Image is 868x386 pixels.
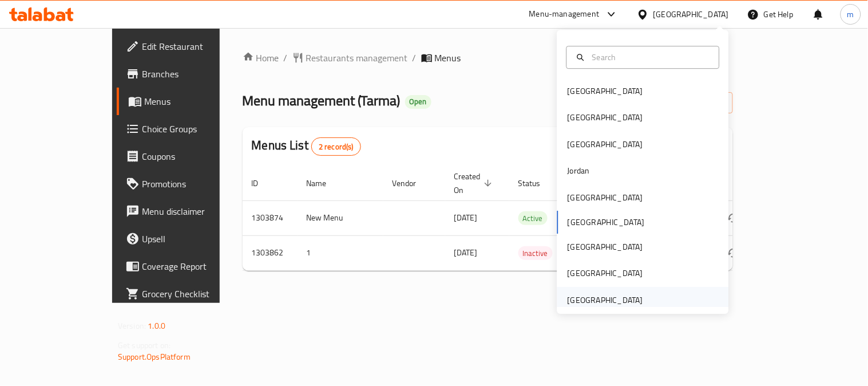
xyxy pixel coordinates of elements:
span: Inactive [518,247,553,260]
div: [GEOGRAPHIC_DATA] [568,85,643,97]
span: Open [405,97,431,107]
span: Upsell [142,232,248,246]
span: Menus [144,94,248,108]
span: Menus [435,51,461,65]
span: Vendor [393,176,431,190]
div: [GEOGRAPHIC_DATA] [568,112,643,124]
a: Coupons [117,143,257,170]
div: Menu-management [529,7,600,21]
span: Coverage Report [142,259,248,273]
div: [GEOGRAPHIC_DATA] [568,294,643,306]
a: Upsell [117,225,257,253]
div: [GEOGRAPHIC_DATA] [653,8,729,21]
span: Choice Groups [142,122,248,136]
div: [GEOGRAPHIC_DATA] [568,241,643,253]
span: Edit Restaurant [142,40,248,53]
span: Promotions [142,177,248,191]
a: Restaurants management [292,51,408,65]
a: Choice Groups [117,115,257,143]
a: Edit Restaurant [117,33,257,60]
span: Restaurants management [306,51,408,65]
span: Get support on: [118,338,171,353]
table: enhanced table [243,166,811,271]
div: [GEOGRAPHIC_DATA] [568,191,643,204]
span: Branches [142,67,248,81]
a: Menus [117,88,257,115]
td: 1 [298,235,383,270]
li: / [284,51,288,65]
span: [DATE] [454,210,478,225]
a: Branches [117,60,257,88]
td: New Menu [298,200,383,235]
span: 2 record(s) [312,141,360,152]
a: Menu disclaimer [117,198,257,225]
a: Coverage Report [117,253,257,280]
input: Search [588,51,712,64]
div: [GEOGRAPHIC_DATA] [568,267,643,280]
a: Support.OpsPlatform [118,349,191,364]
span: Menu disclaimer [142,204,248,218]
span: Menu management ( Tarma ) [243,88,401,113]
div: Total records count [311,137,361,156]
span: Grocery Checklist [142,287,248,301]
span: m [847,8,854,21]
li: / [413,51,417,65]
a: Home [243,51,279,65]
a: Promotions [117,170,257,198]
span: Active [518,212,548,225]
a: Grocery Checklist [117,280,257,308]
h2: Menus List [252,137,361,156]
span: Status [518,176,556,190]
td: 1303862 [243,235,298,270]
div: Active [518,211,548,225]
span: ID [252,176,274,190]
span: 1.0.0 [148,318,165,333]
td: 1303874 [243,200,298,235]
div: Inactive [518,246,553,260]
span: Coupons [142,149,248,163]
span: Version: [118,318,146,333]
span: [DATE] [454,245,478,260]
span: Created On [454,170,496,197]
div: [GEOGRAPHIC_DATA] [568,138,643,151]
span: Name [307,176,342,190]
nav: breadcrumb [243,51,733,65]
div: Jordan [568,164,590,177]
